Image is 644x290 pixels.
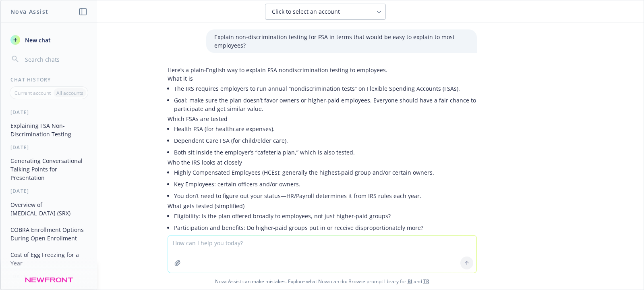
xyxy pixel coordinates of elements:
[408,278,412,285] a: BI
[14,90,51,96] p: Current account
[1,273,97,280] div: [DATE]
[174,94,477,115] li: Goal: make sure the plan doesn’t favor owners or higher‑paid employees. Everyone should have a fa...
[272,8,340,16] span: Click to select an account
[56,90,83,96] p: All accounts
[1,188,97,194] div: [DATE]
[7,33,91,47] button: New chat
[174,234,477,254] li: For Dependent Care FSA specifically: the average benefit for non‑HCEs must be at least 55% of the...
[10,7,48,16] h1: Nova Assist
[174,123,477,135] li: Health FSA (for healthcare expenses).
[23,54,87,65] input: Search chats
[168,74,477,83] p: What it is
[214,33,469,50] p: Explain non-discrimination testing for FSA in terms that would be easy to explain to most employees?
[7,248,91,270] button: Cost of Egg Freezing for a Year
[174,190,477,202] li: You don’t need to figure out your status—HR/Payroll determines it from IRS rules each year.
[174,178,477,190] li: Key Employees: certain officers and/or owners.
[168,158,477,167] p: Who the IRS looks at closely
[174,167,477,178] li: Highly Compensated Employees (HCEs): generally the highest‑paid group and/or certain owners.
[174,222,477,234] li: Participation and benefits: Do higher‑paid groups put in or receive disproportionately more?
[423,278,429,285] a: TR
[174,146,477,158] li: Both sit inside the employer’s “cafeteria plan,” which is also tested.
[7,198,91,220] button: Overview of [MEDICAL_DATA] (SRX)
[168,66,477,74] p: Here’s a plain‑English way to explain FSA nondiscrimination testing to employees.
[168,115,477,123] p: Which FSAs are tested
[23,36,51,44] span: New chat
[174,210,477,222] li: Eligibility: Is the plan offered broadly to employees, not just higher‑paid groups?
[1,144,97,151] div: [DATE]
[174,135,477,146] li: Dependent Care FSA (for child/elder care).
[1,76,97,83] div: Chat History
[168,202,477,210] p: What gets tested (simplified)
[4,273,640,290] span: Nova Assist can make mistakes. Explore what Nova can do: Browse prompt library for and
[265,4,386,20] button: Click to select an account
[174,83,477,94] li: The IRS requires employers to run annual “nondiscrimination tests” on Flexible Spending Accounts ...
[1,109,97,116] div: [DATE]
[7,119,91,141] button: Explaining FSA Non-Discrimination Testing
[7,223,91,245] button: COBRA Enrollment Options During Open Enrollment
[7,154,91,184] button: Generating Conversational Talking Points for Presentation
